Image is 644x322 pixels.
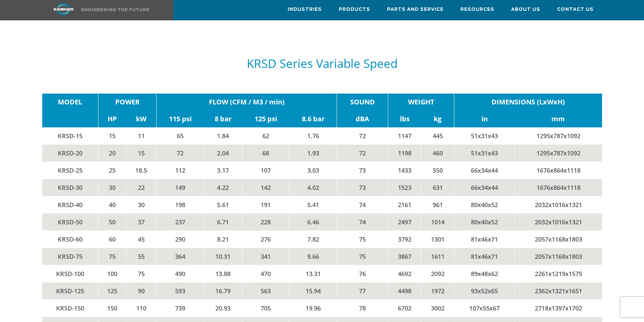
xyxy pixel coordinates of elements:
td: 73 [337,162,388,179]
td: 2161 [388,196,421,213]
td: 6702 [388,299,421,317]
td: 1.93 [289,144,337,162]
td: 1523 [388,179,421,196]
td: 3.17 [204,162,242,179]
td: 6.46 [289,213,337,230]
td: 93x52x65 [454,282,515,299]
td: 1147 [388,127,421,145]
td: KRSD-25 [42,162,98,179]
td: 2.04 [204,144,242,162]
td: 445 [421,127,454,145]
td: 705 [242,299,289,317]
td: 22 [126,179,157,196]
td: 75 [98,248,126,265]
td: 1198 [388,144,421,162]
td: 107x55x67 [454,299,515,317]
td: 30 [126,196,157,213]
td: 13.88 [204,265,242,282]
td: 276 [242,230,289,248]
td: 81x46x71 [454,248,515,265]
td: KRSD-150 [42,299,98,317]
td: 1301 [421,230,454,248]
td: 1676x864x1118 [515,162,602,179]
td: 13.31 [289,265,337,282]
td: 68 [242,144,289,162]
td: mm [515,110,602,127]
td: 2057x1168x1803 [515,230,602,248]
td: 150 [98,299,126,317]
td: 115 psi [157,110,204,127]
td: KRSD-20 [42,144,98,162]
td: 65 [157,127,204,145]
td: 75 [126,265,157,282]
td: 74 [337,213,388,230]
span: Industries [288,6,322,14]
td: 237 [157,213,204,230]
td: 15 [126,144,157,162]
td: 112 [157,162,204,179]
td: 75 [337,248,388,265]
td: 1433 [388,162,421,179]
td: POWER [98,94,157,110]
td: 1676x864x1118 [515,179,602,196]
td: 470 [242,265,289,282]
td: 191 [242,196,289,213]
td: 739 [157,299,204,317]
td: 1.76 [289,127,337,145]
td: 290 [157,230,204,248]
td: 20 [98,144,126,162]
a: Industries [288,0,322,19]
td: kW [126,110,157,127]
td: 1295x787x1092 [515,127,602,145]
td: 364 [157,248,204,265]
td: 8.21 [204,230,242,248]
td: 125 [98,282,126,299]
td: 8.6 bar [289,110,337,127]
td: 1295x787x1092 [515,144,602,162]
td: 5.41 [289,196,337,213]
td: 1014 [421,213,454,230]
td: 2032x1016x1321 [515,213,602,230]
td: 125 psi [242,110,289,127]
td: 142 [242,179,289,196]
td: KRSD-40 [42,196,98,213]
td: WEIGHT [388,94,454,110]
td: 66x34x44 [454,179,515,196]
td: 15 [98,127,126,145]
td: 2092 [421,265,454,282]
span: Contact Us [557,6,594,14]
td: 1611 [421,248,454,265]
td: 2057x1168x1803 [515,248,602,265]
td: 8 bar [204,110,242,127]
td: 3002 [421,299,454,317]
td: 2497 [388,213,421,230]
td: 16.79 [204,282,242,299]
img: Engineering the future [81,8,149,11]
td: 9.66 [289,248,337,265]
a: Parts and Service [387,0,444,19]
h5: KRSD Series Variable Speed [42,57,602,70]
td: 490 [157,265,204,282]
td: KRSD-60 [42,230,98,248]
td: 1972 [421,282,454,299]
td: KRSD-50 [42,213,98,230]
td: 74 [337,196,388,213]
a: Contact Us [557,0,594,19]
td: 90 [126,282,157,299]
td: 1.84 [204,127,242,145]
td: 25 [98,162,126,179]
span: Resources [460,6,494,14]
td: 72 [337,144,388,162]
td: 51x31x43 [454,127,515,145]
td: 75 [337,230,388,248]
td: lbs [388,110,421,127]
td: DIMENSIONS (LxWxH) [454,94,602,110]
img: kaishan logo [38,3,89,15]
span: Products [339,6,370,14]
td: 81x46x71 [454,230,515,248]
td: 50 [98,213,126,230]
td: 78 [337,299,388,317]
td: 7.82 [289,230,337,248]
td: 563 [242,282,289,299]
td: HP [98,110,126,127]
